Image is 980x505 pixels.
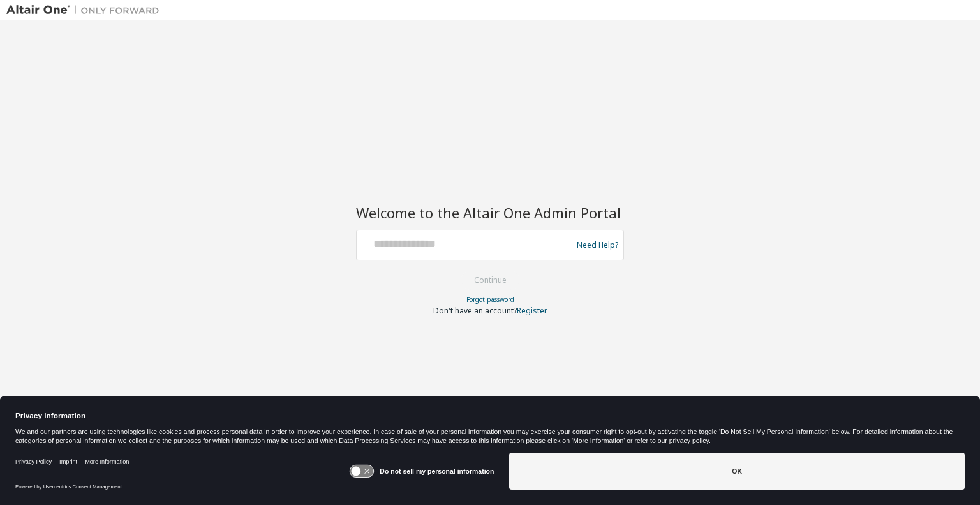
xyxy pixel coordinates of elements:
[356,204,624,222] h2: Welcome to the Altair One Admin Portal
[433,305,517,316] span: Don't have an account?
[577,245,618,245] a: Need Help?
[517,305,547,316] a: Register
[6,4,166,17] img: Altair One
[466,295,514,304] a: Forgot password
